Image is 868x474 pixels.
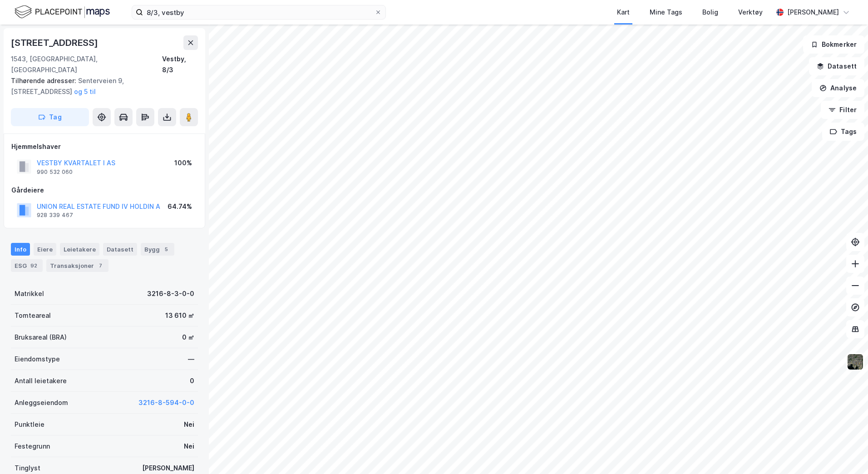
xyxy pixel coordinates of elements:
div: Anleggseiendom [15,397,68,408]
div: Matrikkel [15,288,44,299]
div: Mine Tags [650,7,682,18]
div: 13 610 ㎡ [165,310,194,321]
div: Eiere [34,243,56,256]
button: Tags [822,123,864,141]
div: [PERSON_NAME] [142,463,194,474]
div: Datasett [103,243,137,256]
div: Vestby, 8/3 [162,54,198,75]
button: Bokmerker [803,35,864,54]
div: Nei [184,441,194,452]
div: 1543, [GEOGRAPHIC_DATA], [GEOGRAPHIC_DATA] [11,54,162,75]
div: 100% [174,158,192,168]
div: Bruksareal (BRA) [15,332,67,343]
img: logo.f888ab2527a4732fd821a326f86c7f29.svg [15,4,110,20]
iframe: Chat Widget [823,430,868,474]
div: Tomteareal [15,310,51,321]
div: 92 [29,261,39,270]
div: 3216-8-3-0-0 [147,288,194,299]
div: Eiendomstype [15,354,60,365]
div: Tinglyst [15,463,40,474]
div: 64.74% [168,201,192,212]
button: Tag [11,108,89,126]
div: — [188,354,194,365]
div: 990 532 060 [37,168,73,176]
div: Bygg [141,243,174,256]
div: 7 [96,261,105,270]
span: Tilhørende adresser: [11,77,78,84]
div: Bolig [702,7,718,18]
div: Info [11,243,30,256]
div: Kontrollprogram for chat [823,430,868,474]
button: Filter [821,101,864,119]
div: 5 [162,245,171,254]
div: Verktøy [738,7,763,18]
div: Senterveien 9, [STREET_ADDRESS] [11,75,191,97]
div: Kart [617,7,630,18]
button: Datasett [809,57,864,75]
div: 0 ㎡ [182,332,194,343]
div: Gårdeiere [11,185,197,196]
div: ESG [11,259,43,272]
div: Punktleie [15,419,44,430]
div: Nei [184,419,194,430]
div: Leietakere [60,243,99,256]
div: [STREET_ADDRESS] [11,35,100,50]
div: 928 339 467 [37,212,73,219]
div: Hjemmelshaver [11,141,197,152]
div: [PERSON_NAME] [787,7,839,18]
div: Antall leietakere [15,375,67,386]
button: 3216-8-594-0-0 [138,397,194,408]
button: Analyse [812,79,864,97]
div: Festegrunn [15,441,50,452]
input: Søk på adresse, matrikkel, gårdeiere, leietakere eller personer [143,5,375,19]
img: 9k= [847,353,864,370]
div: Transaksjoner [46,259,108,272]
div: 0 [190,375,194,386]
